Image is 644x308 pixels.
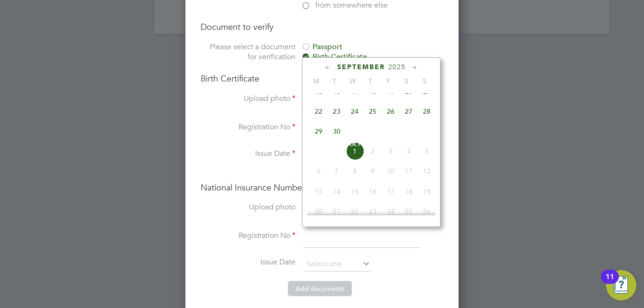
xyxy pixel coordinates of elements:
span: W [343,77,361,85]
label: Upload photo [201,202,295,212]
span: F [379,77,397,85]
span: from somewhere else [315,0,388,10]
span: 23 [328,102,346,120]
span: S [415,77,433,85]
span: 26 [382,102,400,120]
span: S [397,77,415,85]
div: Passport [301,42,443,52]
label: Registration No [201,122,295,132]
span: 6 [310,162,328,180]
span: T [325,77,343,85]
span: 2025 [388,63,405,71]
label: Registration No [201,231,295,241]
span: 17 [382,182,400,200]
span: 14 [328,182,346,200]
div: Birth Certificate [301,52,443,62]
span: M [307,77,325,85]
span: 13 [310,182,328,200]
span: 28 [418,102,436,120]
span: September [337,63,385,71]
span: 5 [418,142,436,160]
span: 20 [310,202,328,220]
span: T [361,77,379,85]
span: 11 [400,162,418,180]
span: 22 [310,102,328,120]
span: 15 [346,182,364,200]
span: 25 [364,102,382,120]
h4: Birth Certificate [201,73,443,84]
input: Select one [303,257,370,272]
span: 7 [328,162,346,180]
span: 8 [346,162,364,180]
span: 16 [364,182,382,200]
h4: Document to verify [201,21,443,32]
span: 18 [400,182,418,200]
span: 1 [346,142,364,160]
h4: National Insurance Number [201,182,443,193]
div: 11 [606,277,614,289]
span: s [341,284,344,293]
span: 30 [328,122,346,140]
span: 12 [418,162,436,180]
label: Issue Date [201,257,295,267]
span: 29 [310,122,328,140]
span: 10 [382,162,400,180]
span: Oct [346,142,364,147]
span: 26 [418,202,436,220]
label: Issue Date [201,149,295,159]
span: 22 [346,202,364,220]
span: 4 [400,142,418,160]
span: 9 [364,162,382,180]
button: Add documents [288,281,352,296]
span: 21 [328,202,346,220]
span: 3 [382,142,400,160]
span: 24 [346,102,364,120]
span: 2 [364,142,382,160]
span: 25 [400,202,418,220]
span: 23 [364,202,382,220]
button: Open Resource Center, 11 new notifications [606,270,636,300]
label: Upload photo [201,94,295,104]
span: 27 [400,102,418,120]
span: 19 [418,182,436,200]
span: 24 [382,202,400,220]
label: Please select a document for verification [201,42,295,62]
